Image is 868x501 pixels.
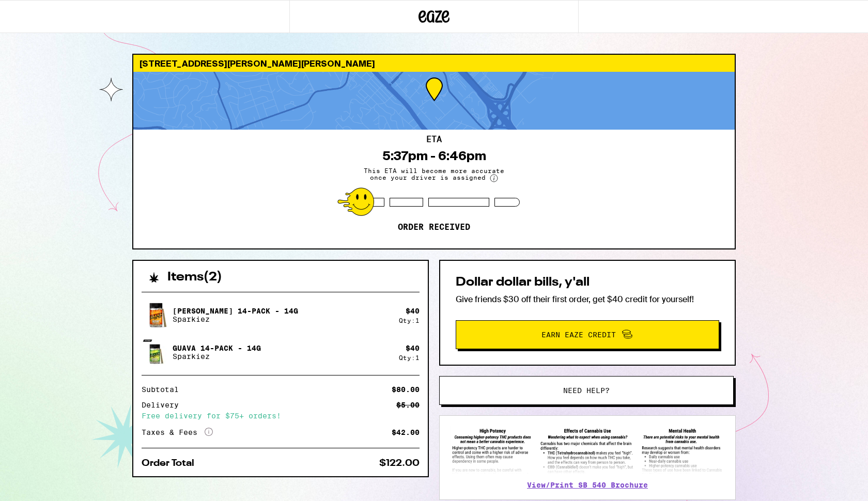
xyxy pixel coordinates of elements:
p: Sparkiez [173,315,298,323]
p: Give friends $30 off their first order, get $40 credit for yourself! [456,294,719,305]
div: 5:37pm - 6:46pm [382,149,486,163]
img: SB 540 Brochure preview [450,426,725,474]
p: Order received [398,222,470,232]
div: $80.00 [392,386,420,393]
div: [STREET_ADDRESS][PERSON_NAME][PERSON_NAME] [133,55,735,72]
div: $42.00 [392,429,420,436]
img: Guava 14-Pack - 14g [142,338,171,367]
div: Qty: 1 [399,317,420,324]
img: Jack 14-Pack - 14g [142,301,171,330]
h2: Items ( 2 ) [167,271,222,284]
div: Taxes & Fees [142,428,213,437]
span: Earn Eaze Credit [541,331,616,338]
div: $122.00 [379,459,420,468]
div: Order Total [142,459,202,468]
p: Guava 14-Pack - 14g [173,344,261,352]
div: Qty: 1 [399,354,420,361]
span: Need help? [563,387,610,394]
div: Free delivery for $75+ orders! [142,412,420,419]
span: Hi. Need any help? [6,7,74,15]
div: Subtotal [142,386,186,393]
button: Earn Eaze Credit [456,320,719,349]
h2: Dollar dollar bills, y'all [456,276,719,289]
div: $5.00 [396,401,420,409]
div: Delivery [142,401,186,409]
button: Need help? [439,376,734,405]
div: $ 40 [406,307,420,315]
span: This ETA will become more accurate once your driver is assigned [357,167,512,182]
h2: ETA [426,135,442,144]
div: $ 40 [406,344,420,352]
p: [PERSON_NAME] 14-Pack - 14g [173,307,298,315]
a: View/Print SB 540 Brochure [527,481,648,489]
p: Sparkiez [173,352,261,361]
